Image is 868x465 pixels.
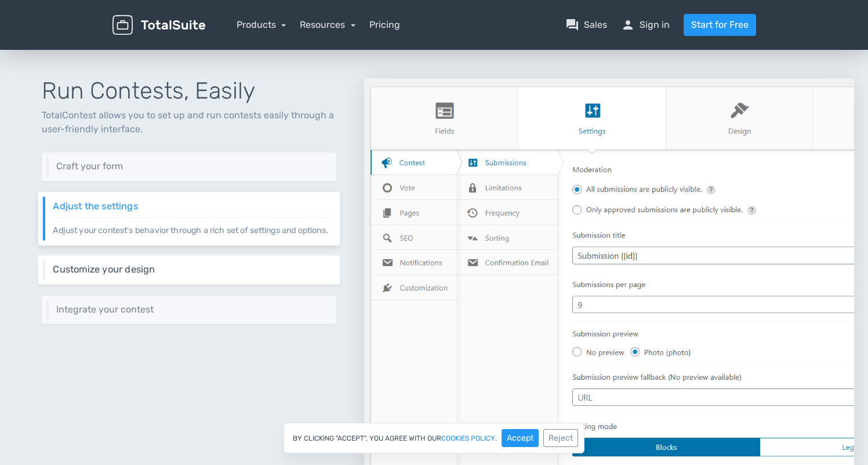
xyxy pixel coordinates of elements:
[621,18,670,32] a: personSign in
[684,14,756,36] a: Start for Free
[621,18,635,32] span: person
[543,429,578,447] button: Reject
[565,18,607,32] a: question_answerSales
[441,435,495,442] a: cookies policy
[53,201,331,211] h6: Adjust the settings
[53,217,331,236] p: Adjust your contest's behavior through a rich set of settings and options.
[56,315,328,315] p: Integrate your contest easily using different methods including shortcodes, embed code, REST API ...
[56,304,328,315] h6: Integrate your contest
[300,19,355,30] a: Resources
[56,161,328,172] h6: Craft your form
[369,18,400,32] a: Pricing
[42,78,336,104] h1: Run Contests, Easily
[53,275,331,275] p: Keep your website's design consistent by customizing the design to match your branding guidelines.
[284,423,584,453] div: By clicking "Accept", you agree with our .
[237,19,286,30] a: Products
[53,264,331,275] h6: Customize your design
[502,429,539,447] button: Accept
[565,18,579,32] span: question_answer
[42,108,336,136] p: TotalContest allows you to set up and run contests easily through a user-friendly interface.
[112,15,205,35] img: TotalSuite for WordPress
[56,172,328,172] p: Craft your own submission form using 10+ different types of fields.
